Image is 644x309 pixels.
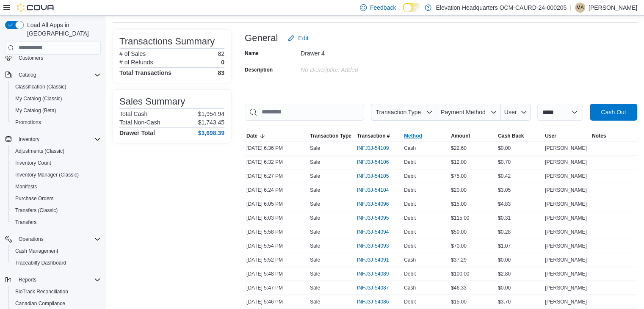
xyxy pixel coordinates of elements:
span: Debit [404,215,416,221]
span: Cash Back [498,132,524,139]
span: $100.00 [451,270,469,277]
span: Inventory [19,136,39,143]
button: Cash Management [8,245,104,257]
h4: Drawer Total [119,130,155,136]
p: | [570,3,572,13]
span: [PERSON_NAME] [545,270,587,277]
button: Operations [2,233,104,245]
a: BioTrack Reconciliation [12,287,72,297]
div: No Description added [301,63,414,73]
span: Method [404,132,422,139]
span: $75.00 [451,173,467,179]
p: Sale [310,201,320,207]
span: INFJ3J-54096 [357,201,389,207]
button: BioTrack Reconciliation [8,286,104,298]
label: Description [245,66,273,73]
a: Customers [15,53,47,63]
h6: # of Refunds [119,59,153,66]
span: Adjustments (Classic) [12,146,101,156]
span: Transaction Type [376,109,421,116]
span: [PERSON_NAME] [545,201,587,207]
button: Classification (Classic) [8,81,104,93]
a: Adjustments (Classic) [12,146,68,156]
span: Promotions [12,117,101,127]
p: [PERSON_NAME] [589,3,637,13]
span: INFJ3J-54091 [357,257,389,263]
h3: Transactions Summary [119,36,215,47]
button: INFJ3J-54109 [357,143,397,153]
span: Transfers (Classic) [12,205,101,215]
button: INFJ3J-54106 [357,157,397,167]
div: $0.70 [496,157,543,167]
p: Sale [310,270,320,277]
button: Edit [285,30,312,47]
h4: $3,698.39 [198,130,224,136]
button: Catalog [2,69,104,81]
span: Cash [404,145,416,152]
span: Amount [451,132,470,139]
span: BioTrack Reconciliation [12,287,101,297]
input: This is a search bar. As you type, the results lower in the page will automatically filter. [245,104,364,121]
span: $12.00 [451,159,467,166]
a: Transfers (Classic) [12,205,61,215]
div: $3.70 [496,297,543,307]
a: Traceabilty Dashboard [12,258,69,268]
button: Purchase Orders [8,193,104,204]
span: Debit [404,173,416,179]
button: INFJ3J-54095 [357,213,397,223]
span: Transaction Type [310,132,351,139]
button: Amount [449,131,496,141]
input: Dark Mode [403,3,420,12]
span: Debit [404,270,416,277]
span: Debit [404,229,416,235]
p: Sale [310,187,320,193]
span: Cash [404,257,416,263]
span: Cash Management [15,248,58,254]
button: INFJ3J-54093 [357,241,397,251]
span: Reports [19,276,36,283]
button: Inventory Count [8,157,104,169]
button: Customers [2,52,104,64]
a: My Catalog (Classic) [12,94,66,104]
span: My Catalog (Beta) [12,105,101,116]
span: $20.00 [451,187,467,193]
h4: 83 [218,69,224,76]
span: Transfers [15,219,36,226]
button: INFJ3J-54094 [357,227,397,237]
button: Inventory [15,134,43,144]
span: Canadian Compliance [12,298,101,309]
span: $37.29 [451,257,467,263]
p: Sale [310,284,320,291]
div: $1.07 [496,241,543,251]
span: Catalog [19,72,36,78]
div: [DATE] 6:36 PM [245,143,308,153]
span: INFJ3J-54109 [357,145,389,152]
div: $0.00 [496,143,543,153]
span: INFJ3J-54086 [357,298,389,305]
button: Payment Method [436,104,500,121]
span: INFJ3J-54106 [357,159,389,166]
button: INFJ3J-54105 [357,171,397,181]
span: INFJ3J-54089 [357,270,389,277]
a: Cash Management [12,246,61,256]
button: INFJ3J-54086 [357,297,397,307]
span: Classification (Classic) [12,82,101,92]
span: INFJ3J-54104 [357,187,389,193]
span: $115.00 [451,215,469,221]
span: Transaction # [357,132,390,139]
img: Cova [17,3,55,12]
button: INFJ3J-54089 [357,269,397,279]
a: Transfers [12,217,40,227]
span: Traceabilty Dashboard [15,259,66,266]
div: [DATE] 5:58 PM [245,227,308,237]
span: [PERSON_NAME] [545,173,587,179]
span: Cash Management [12,246,101,256]
button: INFJ3J-54091 [357,255,397,265]
span: $15.00 [451,298,467,305]
span: Promotions [15,119,41,126]
a: Manifests [12,182,40,192]
span: $22.60 [451,145,467,152]
button: INFJ3J-54087 [357,283,397,293]
a: Inventory Manager (Classic) [12,170,82,180]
